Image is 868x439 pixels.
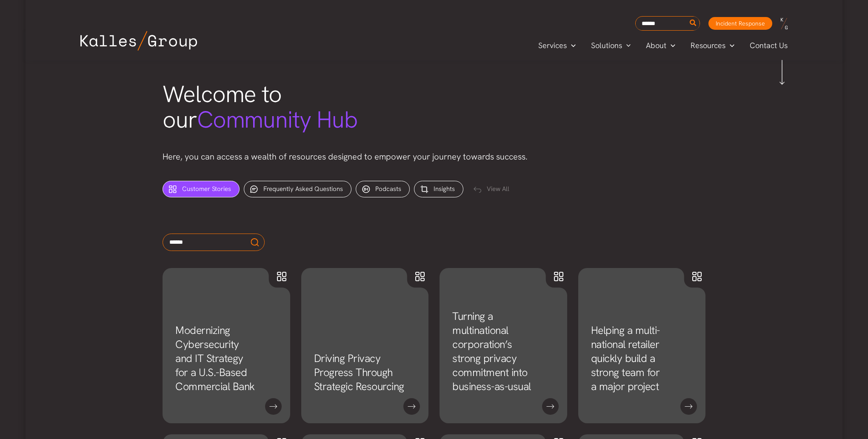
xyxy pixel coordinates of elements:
[567,39,576,52] span: Menu Toggle
[468,181,517,198] div: View All
[646,39,666,52] span: About
[688,17,699,30] button: Search
[638,39,683,52] a: AboutMenu Toggle
[531,39,583,52] a: ServicesMenu Toggle
[725,39,734,52] span: Menu Toggle
[750,39,788,52] span: Contact Us
[691,39,725,52] span: Resources
[583,39,639,52] a: SolutionsMenu Toggle
[163,150,705,164] p: Here, you can access a wealth of resources designed to empower your journey towards success.
[538,39,567,52] span: Services
[163,79,357,135] span: Welcome to our
[434,185,455,193] span: Insights
[375,185,401,193] span: Podcasts
[591,323,660,393] a: Helping a multi-national retailer quickly build a strong team for a major project
[708,17,772,30] a: Incident Response
[683,39,742,52] a: ResourcesMenu Toggle
[452,309,531,393] a: Turning a multinational corporation’s strong privacy commitment into business-as-usual
[197,104,358,135] span: Community Hub
[314,351,404,393] a: Driving Privacy Progress Through Strategic Resourcing
[175,323,255,393] a: Modernizing Cybersecurity and IT Strategy for a U.S.-Based Commercial Bank
[182,185,231,193] span: Customer Stories
[531,38,796,52] nav: Primary Site Navigation
[591,39,622,52] span: Solutions
[263,185,343,193] span: Frequently Asked Questions
[80,31,197,51] img: Kalles Group
[666,39,675,52] span: Menu Toggle
[622,39,631,52] span: Menu Toggle
[742,39,796,52] a: Contact Us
